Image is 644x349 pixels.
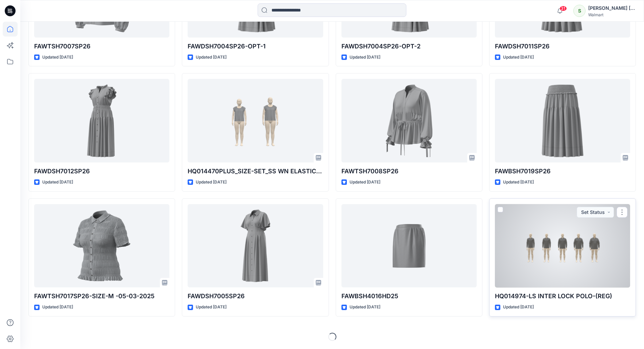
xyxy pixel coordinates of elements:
p: Updated [DATE] [42,304,73,311]
p: Updated [DATE] [42,179,73,186]
p: HQ014470PLUS_SIZE-SET_SS WN ELASTIC NECK TOP [188,167,323,176]
div: [PERSON_NAME] ​[PERSON_NAME] [588,4,636,12]
p: Updated [DATE] [350,54,380,61]
p: FAWDSH7004SP26-OPT-2 [341,42,477,51]
a: FAWTSH7017SP26-SIZE-M -05-03-2025 [34,204,169,288]
p: FAWDSH7005SP26 [188,291,323,301]
p: Updated [DATE] [503,179,534,186]
p: Updated [DATE] [196,179,226,186]
div: Walmart [588,12,636,17]
p: Updated [DATE] [503,304,534,311]
p: FAWDSH7012SP26 [34,167,169,176]
a: HQ014974-LS INTER LOCK POLO-(REG) [495,204,630,288]
p: Updated [DATE] [42,54,73,61]
p: FAWTSH7017SP26-SIZE-M -05-03-2025 [34,291,169,301]
a: FAWTSH7008SP26 [341,79,477,162]
a: HQ014470PLUS_SIZE-SET_SS WN ELASTIC NECK TOP [188,79,323,162]
div: S​ [573,5,586,17]
p: FAWBSH4016HD25 [341,291,477,301]
p: Updated [DATE] [196,54,226,61]
p: Updated [DATE] [503,54,534,61]
a: FAWBSH4016HD25 [341,204,477,288]
p: FAWDSH7004SP26-OPT-1 [188,42,323,51]
p: FAWTSH7007SP26 [34,42,169,51]
p: Updated [DATE] [196,304,226,311]
a: FAWBSH7019SP26 [495,79,630,162]
p: Updated [DATE] [350,304,380,311]
span: 31 [559,6,567,11]
a: FAWDSH7005SP26 [188,204,323,288]
p: HQ014974-LS INTER LOCK POLO-(REG) [495,291,630,301]
a: FAWDSH7012SP26 [34,79,169,162]
p: FAWTSH7008SP26 [341,167,477,176]
p: FAWBSH7019SP26 [495,167,630,176]
p: FAWDSH7011SP26 [495,42,630,51]
p: Updated [DATE] [350,179,380,186]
